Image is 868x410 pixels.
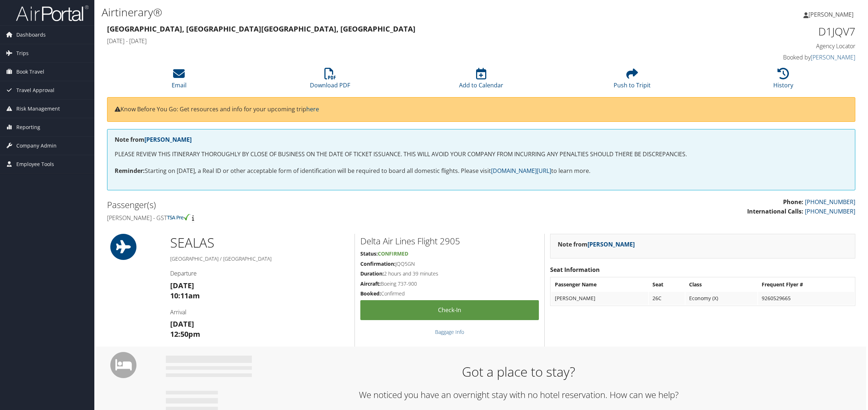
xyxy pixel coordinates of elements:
strong: Duration: [360,270,384,277]
span: Company Admin [16,137,57,155]
span: Reporting [16,118,40,136]
h4: Arrival [170,308,349,316]
a: History [773,72,793,89]
h4: Booked by [676,53,855,61]
strong: Booked: [360,290,381,297]
h2: We noticed you have an overnight stay with no hotel reservation. How can we help? [171,389,866,401]
a: Baggage Info [435,328,464,335]
strong: [DATE] [170,319,194,329]
a: [PERSON_NAME] [587,240,635,248]
strong: Aircraft: [360,280,381,287]
a: Email [172,72,187,89]
strong: 12:50pm [170,329,200,339]
strong: Confirmation: [360,260,396,267]
h1: Got a place to stay? [171,363,866,381]
th: Frequent Flyer # [758,278,854,291]
span: Trips [16,44,29,62]
strong: International Calls: [747,207,803,215]
th: Passenger Name [551,278,648,291]
th: Class [685,278,757,291]
a: [PHONE_NUMBER] [805,207,855,215]
h1: SEA LAS [170,234,349,252]
h2: Passenger(s) [107,199,476,211]
strong: [GEOGRAPHIC_DATA], [GEOGRAPHIC_DATA] [GEOGRAPHIC_DATA], [GEOGRAPHIC_DATA] [107,24,415,34]
a: [PERSON_NAME] [811,53,855,61]
a: here [306,105,319,113]
h5: [GEOGRAPHIC_DATA] / [GEOGRAPHIC_DATA] [170,255,349,262]
h4: [PERSON_NAME] - GST [107,214,476,222]
h1: Airtinerary® [102,5,608,20]
a: Add to Calendar [459,72,503,89]
td: [PERSON_NAME] [551,292,648,305]
h5: 2 hours and 39 minutes [360,270,539,277]
td: 9260529665 [758,292,854,305]
span: Risk Management [16,100,60,118]
a: [DOMAIN_NAME][URL] [491,167,551,175]
img: airportal-logo.png [16,5,89,22]
span: Dashboards [16,26,46,44]
p: Starting on [DATE], a Real ID or other acceptable form of identification will be required to boar... [115,166,848,176]
strong: 10:11am [170,291,200,301]
strong: Seat Information [550,266,600,274]
span: Employee Tools [16,155,54,173]
span: [PERSON_NAME] [808,11,853,18]
strong: [DATE] [170,281,194,290]
h1: D1JQV7 [676,24,855,39]
strong: Note from [558,240,635,248]
strong: Phone: [783,198,803,206]
p: PLEASE REVIEW THIS ITINERARY THOROUGHLY BY CLOSE OF BUSINESS ON THE DATE OF TICKET ISSUANCE. THIS... [115,150,848,159]
a: [PHONE_NUMBER] [805,198,855,206]
a: Download PDF [310,72,350,89]
a: Push to Tripit [614,72,651,89]
strong: Note from [115,136,192,144]
img: tsa-precheck.png [167,214,191,220]
h4: Departure [170,269,349,277]
h4: Agency Locator [676,42,855,50]
th: Seat [649,278,685,291]
a: [PERSON_NAME] [144,136,192,144]
h5: JQQ5GN [360,260,539,268]
a: Check-in [360,300,539,320]
strong: Reminder: [115,167,145,175]
td: Economy (X) [685,292,757,305]
a: [PERSON_NAME] [803,4,861,25]
h2: Delta Air Lines Flight 2905 [360,235,539,247]
p: Know Before You Go: Get resources and info for your upcoming trip [115,105,848,114]
span: Travel Approval [16,81,54,99]
td: 26C [649,292,685,305]
span: Book Travel [16,63,44,81]
h5: Boeing 737-900 [360,280,539,287]
span: Confirmed [378,250,408,257]
h4: [DATE] - [DATE] [107,37,666,45]
strong: Status: [360,250,378,257]
h5: Confirmed [360,290,539,297]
